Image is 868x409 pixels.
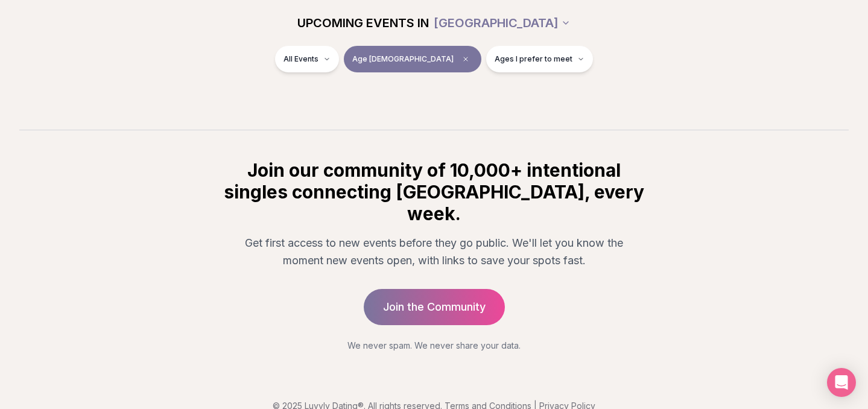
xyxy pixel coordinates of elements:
span: UPCOMING EVENTS IN [297,14,429,31]
span: Clear age [458,52,473,66]
div: Open Intercom Messenger [827,368,856,397]
p: We never spam. We never share your data. [222,340,647,352]
span: All Events [284,54,318,64]
a: Join the Community [364,289,505,325]
p: Get first access to new events before they go public. We'll let you know the moment new events op... [232,234,637,270]
h2: Join our community of 10,000+ intentional singles connecting [GEOGRAPHIC_DATA], every week. [222,159,647,224]
span: Ages I prefer to meet [495,54,572,64]
span: Age [DEMOGRAPHIC_DATA] [352,54,454,64]
button: Age [DEMOGRAPHIC_DATA]Clear age [344,46,481,72]
button: [GEOGRAPHIC_DATA] [434,10,571,36]
button: Ages I prefer to meet [486,46,593,72]
button: All Events [275,46,339,72]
